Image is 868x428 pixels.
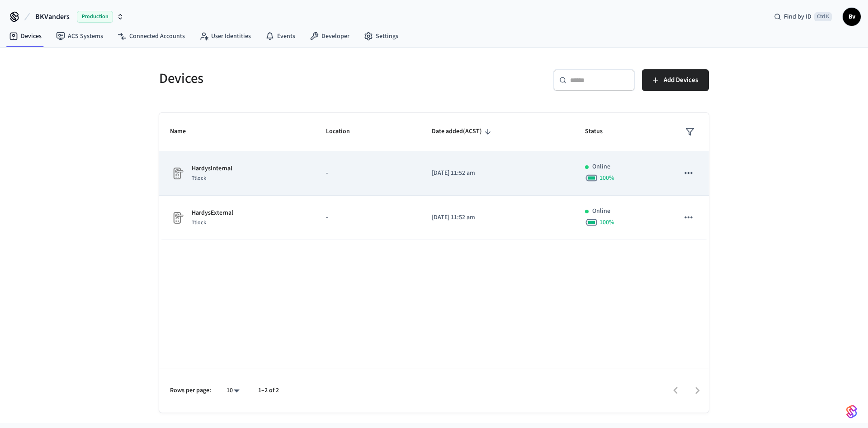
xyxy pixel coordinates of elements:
[192,208,233,218] p: HardysExternal
[2,28,49,44] a: Devices
[664,74,698,86] span: Add Devices
[192,174,206,182] span: Ttlock
[585,125,614,139] span: Status
[222,384,244,397] div: 10
[258,386,279,395] p: 1–2 of 2
[326,213,410,222] p: -
[170,211,184,225] img: Placeholder Lock Image
[258,28,302,44] a: Events
[159,69,429,88] h5: Devices
[159,113,709,240] table: sticky table
[170,166,184,181] img: Placeholder Lock Image
[170,386,211,395] p: Rows per page:
[35,11,70,22] span: BKVanders
[599,218,614,227] span: 100 %
[77,11,113,23] span: Production
[357,28,406,44] a: Settings
[599,173,614,183] span: 100 %
[192,219,206,226] span: Ttlock
[814,12,832,21] span: Ctrl K
[767,9,839,25] div: Find by IDCtrl K
[843,8,861,26] button: Bv
[170,125,198,139] span: Name
[326,168,410,178] p: -
[592,207,610,216] p: Online
[844,9,860,25] span: Bv
[326,125,362,139] span: Location
[432,213,564,222] p: [DATE] 11:52 am
[302,28,357,44] a: Developer
[192,28,258,44] a: User Identities
[192,164,232,173] p: HardysInternal
[49,28,110,44] a: ACS Systems
[642,69,709,91] button: Add Devices
[846,404,857,419] img: SeamLogoGradient.69752ec5.svg
[110,28,192,44] a: Connected Accounts
[432,168,564,178] p: [DATE] 11:52 am
[432,125,494,139] span: Date added(ACST)
[784,12,811,21] span: Find by ID
[592,162,610,172] p: Online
